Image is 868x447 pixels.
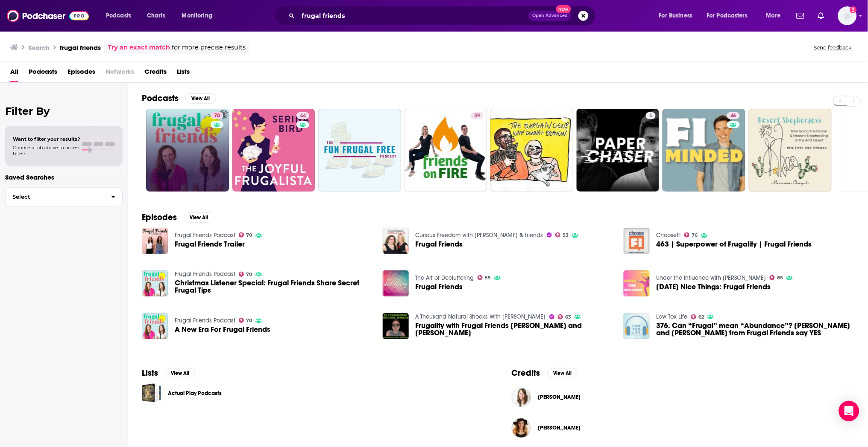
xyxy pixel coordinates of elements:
p: Saved Searches [5,173,123,181]
span: More [766,10,781,22]
a: Curious Freedom with Kirsty Farrugia & friends [416,232,543,239]
div: Search podcasts, credits, & more... [283,6,604,26]
a: 39 [471,112,484,119]
span: 53 [563,233,569,237]
a: The Art of Decluttering [416,274,474,282]
a: 70 [211,112,223,119]
span: 39 [474,112,480,120]
a: Podchaser - Follow, Share and Rate Podcasts [7,8,89,24]
button: Send feedback [812,44,854,51]
a: 76 [684,232,698,238]
img: A New Era For Frugal Friends [142,313,168,339]
a: Frugal Friends Trailer [142,228,168,254]
a: PodcastsView All [142,93,216,104]
img: User Profile [838,6,857,25]
a: Frugal Friends Trailer [175,241,245,248]
img: Frugality with Frugal Friends Jen Smith and Jill Sirianni [383,313,409,339]
a: ChooseFI [657,232,681,239]
a: 65 [770,275,783,280]
a: Sunday Nice Things: Frugal Friends [657,283,771,290]
a: 63 [558,314,572,319]
a: 53 [555,232,569,238]
a: A Thousand Natural Shocks With Gabe S. Dunn [416,313,546,320]
a: Low Tox Life [657,313,688,320]
a: A New Era For Frugal Friends [175,326,270,333]
button: View All [165,368,196,378]
div: Open Intercom Messenger [839,401,859,421]
span: Frugality with Frugal Friends [PERSON_NAME] and [PERSON_NAME] [416,322,613,337]
input: Search podcasts, credits, & more... [298,9,528,23]
a: All [10,65,18,82]
a: Frugal Friends [383,228,409,254]
a: 70 [239,318,252,323]
span: [PERSON_NAME] [538,424,581,431]
h3: Search [28,44,50,52]
span: 63 [565,315,571,319]
span: 5 [649,112,652,120]
button: Show profile menu [838,6,857,25]
span: Podcasts [106,10,131,22]
a: Frugal Friends Podcast [175,232,235,239]
a: 5 [646,112,656,119]
a: 70 [239,232,252,238]
span: For Business [659,10,693,22]
span: 55 [485,276,491,280]
span: Open Advanced [532,14,568,18]
span: Networks [106,65,134,82]
button: Select [5,187,123,206]
span: 70 [246,233,252,237]
span: 65 [777,276,783,280]
a: ListsView All [142,368,196,378]
img: Jen Smith [512,418,531,438]
a: 5 [577,109,660,192]
span: Podcasts [29,65,57,82]
a: 70 [239,272,252,277]
span: Select [6,194,104,200]
span: 62 [698,315,704,319]
button: open menu [100,9,142,23]
img: Christmas Listener Special: Frugal Friends Share Secret Frugal Tips [142,270,168,296]
button: open menu [176,9,223,23]
h2: Filter By [5,105,123,117]
a: 376. Can “Frugal” mean “Abundance”? Jen and Jill from Frugal Friends say YES [657,322,854,337]
span: Frugal Friends [416,283,463,290]
img: Frugal Friends [383,270,409,296]
span: 70 [214,112,220,120]
a: 46 [727,112,740,119]
a: 39 [405,109,487,192]
a: Frugal Friends Podcast [175,317,235,324]
a: Try an exact match [108,43,170,52]
span: Logged in as rowan.sullivan [838,6,857,25]
span: For Podcasters [707,10,748,22]
button: Open AdvancedNew [528,11,572,21]
a: Lists [177,65,190,82]
span: New [556,5,572,13]
span: Monitoring [182,10,212,22]
a: Show notifications dropdown [815,9,828,23]
a: Frugal Friends Podcast [175,270,235,278]
h2: Lists [142,368,158,378]
button: Jill SirianniJill Sirianni [512,383,854,411]
a: 44 [296,112,309,119]
a: 376. Can “Frugal” mean “Abundance”? Jen and Jill from Frugal Friends say YES [624,313,650,339]
a: Christmas Listener Special: Frugal Friends Share Secret Frugal Tips [175,279,372,294]
a: 463 | Superpower of Frugality | Frugal Friends [657,241,812,248]
span: 70 [246,319,252,322]
img: Jill Sirianni [512,388,531,407]
a: Jill Sirianni [538,394,581,401]
a: 62 [691,314,704,319]
h2: Episodes [142,212,177,223]
span: 76 [692,233,698,237]
a: 70 [146,109,229,192]
a: 463 | Superpower of Frugality | Frugal Friends [624,228,650,254]
a: CreditsView All [512,368,578,378]
h2: Credits [512,368,540,378]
